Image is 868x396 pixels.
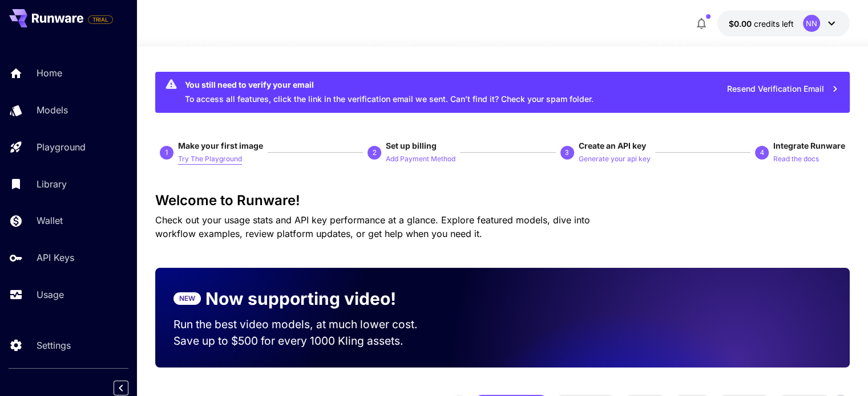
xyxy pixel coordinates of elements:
[205,286,396,312] p: Now supporting video!
[185,75,594,109] div: To access all features, click the link in the verification email we sent. Can’t find it? Check yo...
[37,177,67,191] p: Library
[155,193,850,209] h3: Welcome to Runware!
[155,214,590,239] span: Check out your usage stats and API key performance at a glance. Explore featured models, dive int...
[178,154,242,165] p: Try The Playground
[88,15,112,24] span: TRIAL
[37,103,68,117] p: Models
[773,152,819,165] button: Read the docs
[579,154,651,165] p: Generate your api key
[37,66,62,80] p: Home
[373,148,377,158] p: 2
[179,293,195,304] p: NEW
[717,10,850,36] button: $0.00NN
[721,77,845,101] button: Resend Verification Email
[37,338,71,352] p: Settings
[729,19,754,28] span: $0.00
[165,148,169,158] p: 1
[773,154,819,165] p: Read the docs
[173,316,439,333] p: Run the best video models, at much lower cost.
[173,333,439,349] p: Save up to $500 for every 1000 Kling assets.
[773,141,845,150] span: Integrate Runware
[754,19,794,28] span: credits left
[579,141,646,150] span: Create an API key
[37,214,63,227] p: Wallet
[579,152,651,165] button: Generate your api key
[178,152,242,165] button: Try The Playground
[37,140,86,154] p: Playground
[760,148,764,158] p: 4
[37,251,74,264] p: API Keys
[386,152,455,165] button: Add Payment Method
[729,18,794,30] div: $0.00
[88,13,113,26] span: Add your payment card to enable full platform functionality.
[565,148,569,158] p: 3
[178,141,263,150] span: Make your first image
[386,154,455,165] p: Add Payment Method
[37,288,64,301] p: Usage
[185,79,594,91] div: You still need to verify your email
[803,15,820,32] div: NN
[386,141,437,150] span: Set up billing
[114,381,128,395] button: Collapse sidebar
